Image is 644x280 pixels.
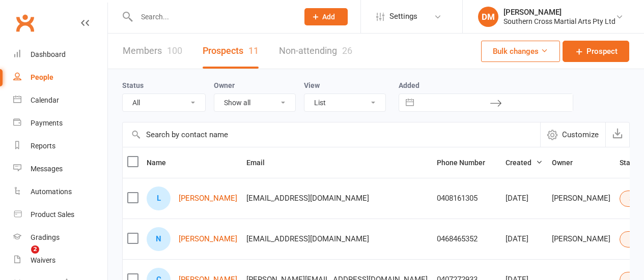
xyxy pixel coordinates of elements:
[13,226,107,249] a: Gradings
[389,5,417,28] span: Settings
[123,34,182,69] a: Members100
[552,159,584,167] span: Owner
[123,122,540,147] input: Search by contact name
[552,157,584,169] button: Owner
[506,157,543,169] button: Created
[31,50,66,58] div: Dashboard
[13,43,107,66] a: Dashboard
[437,194,496,203] div: 0408161305
[10,245,35,270] iframe: Intercom live chat
[246,157,276,169] button: Email
[122,81,144,89] label: Status
[167,45,182,56] div: 100
[31,96,59,104] div: Calendar
[279,34,352,69] a: Non-attending26
[399,81,573,89] label: Added
[13,158,107,180] a: Messages
[437,235,496,243] div: 0468465352
[147,157,177,169] button: Name
[133,10,291,24] input: Search...
[13,203,107,226] a: Product Sales
[322,13,335,21] span: Add
[342,45,352,56] div: 26
[304,81,320,89] label: View
[246,189,369,208] span: [EMAIL_ADDRESS][DOMAIN_NAME]
[31,188,72,196] div: Automations
[506,194,543,203] div: [DATE]
[503,8,615,17] div: [PERSON_NAME]
[13,66,107,89] a: People
[481,41,560,62] button: Bulk changes
[179,194,237,203] a: [PERSON_NAME]
[401,94,419,111] button: Interact with the calendar and add the check-in date for your trip.
[503,17,615,26] div: Southern Cross Martial Arts Pty Ltd
[437,157,496,169] button: Phone Number
[214,81,235,89] label: Owner
[31,142,55,150] div: Reports
[246,159,276,167] span: Email
[506,159,543,167] span: Created
[552,194,610,203] div: [PERSON_NAME]
[552,235,610,243] div: [PERSON_NAME]
[540,122,605,147] button: Customize
[179,235,237,243] a: [PERSON_NAME]
[13,180,107,203] a: Automations
[478,7,498,27] div: DM
[203,34,259,69] a: Prospects11
[31,73,53,81] div: People
[563,41,629,62] a: Prospect
[31,256,55,264] div: Waivers
[13,112,107,135] a: Payments
[437,159,496,167] span: Phone Number
[13,89,107,112] a: Calendar
[147,227,171,251] div: Nivajdeep
[586,45,618,57] span: Prospect
[31,245,39,254] span: 2
[304,8,348,25] button: Add
[31,210,74,219] div: Product Sales
[31,165,63,173] div: Messages
[562,129,599,141] span: Customize
[13,249,107,272] a: Waivers
[246,229,369,248] span: [EMAIL_ADDRESS][DOMAIN_NAME]
[147,186,171,210] div: Liam
[31,119,63,127] div: Payments
[13,135,107,158] a: Reports
[248,45,259,56] div: 11
[31,233,60,241] div: Gradings
[147,159,177,167] span: Name
[506,235,543,243] div: [DATE]
[12,10,38,36] a: Clubworx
